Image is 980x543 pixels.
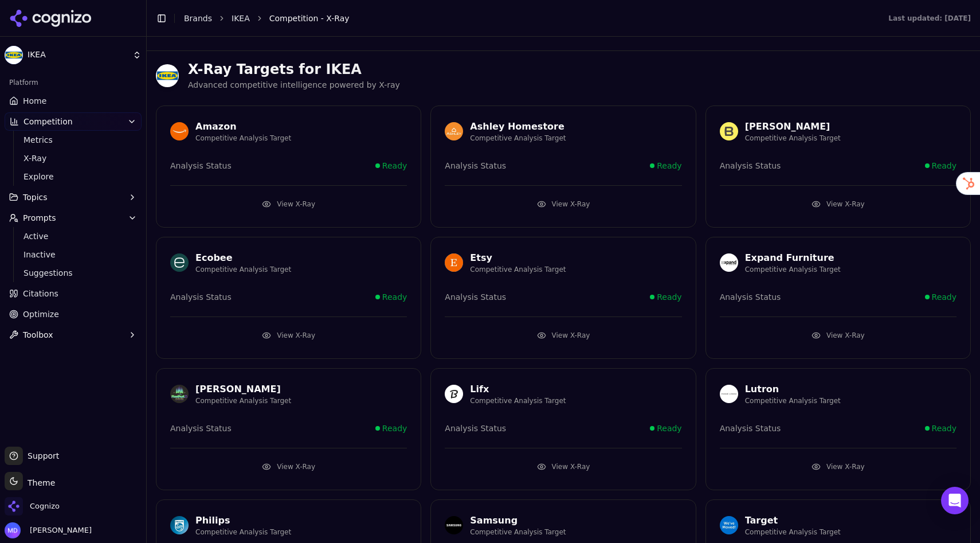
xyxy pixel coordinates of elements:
img: philips [170,516,189,534]
span: X-Ray [23,153,123,164]
span: Analysis Status [445,423,506,434]
p: Competitive Analysis Target [195,528,291,537]
a: Explore [19,169,128,185]
span: Home [23,95,46,107]
span: Cognizo [30,501,60,511]
div: Ecobee [195,251,291,265]
span: [PERSON_NAME] [25,525,92,536]
div: Open Intercom Messenger [941,487,969,514]
img: ecobee [170,253,189,272]
button: View X-Ray [445,195,681,213]
img: etsy [445,253,463,272]
button: Topics [5,188,142,206]
div: Ashley Homestore [470,120,566,134]
div: Platform [5,73,142,92]
div: Etsy [470,251,566,265]
span: Metrics [23,134,123,146]
img: lifx [445,385,463,403]
div: Lutron [745,382,841,396]
span: Optimize [23,308,59,320]
p: Competitive Analysis Target [470,265,566,274]
p: Competitive Analysis Target [195,265,291,274]
button: Open user button [5,522,92,538]
span: Active [23,231,123,242]
span: IKEA [28,50,128,60]
img: lutron [720,385,738,403]
span: Ready [657,423,681,434]
div: Last updated: [DATE] [888,14,971,23]
span: Analysis Status [170,423,232,434]
button: Competition [5,112,142,131]
span: Ready [932,160,957,171]
span: Analysis Status [720,160,781,171]
div: Target [745,514,841,528]
span: Ready [932,291,957,303]
div: [PERSON_NAME] [745,120,841,134]
span: Inactive [23,249,123,260]
button: View X-Ray [170,195,407,213]
span: Prompts [23,212,56,224]
img: expand furniture [720,253,738,272]
span: Analysis Status [170,291,232,303]
button: View X-Ray [720,326,957,345]
a: Inactive [19,247,128,263]
img: target [720,516,738,534]
span: Theme [23,478,55,487]
span: Ready [657,160,681,171]
span: Topics [23,192,48,203]
a: Brands [184,14,212,23]
img: samsung [445,516,463,534]
img: burrow [720,122,738,140]
p: Competitive Analysis Target [745,134,841,143]
div: [PERSON_NAME] [195,382,291,396]
span: Citations [23,288,58,299]
button: Toolbox [5,326,142,344]
div: Amazon [195,120,291,134]
span: Analysis Status [170,160,232,171]
img: floyd [170,385,189,403]
img: ashley homestore [445,122,463,140]
p: Advanced competitive intelligence powered by X-ray [188,79,971,92]
button: Open organization switcher [5,497,60,515]
p: Competitive Analysis Target [195,396,291,405]
p: Competitive Analysis Target [745,396,841,405]
span: Ready [382,291,407,303]
p: Competitive Analysis Target [470,396,566,405]
h3: X-Ray Targets for IKEA [188,60,971,79]
nav: breadcrumb [184,13,865,24]
div: Philips [195,514,291,528]
span: Support [23,450,59,462]
span: Suggestions [23,267,123,279]
a: X-Ray [19,150,128,166]
div: Samsung [470,514,566,528]
span: Ready [932,423,957,434]
img: IKEA [5,46,23,64]
img: Cognizo [5,497,23,515]
span: Ready [657,291,681,303]
span: Analysis Status [445,291,506,303]
span: Competition - X-Ray [269,13,350,24]
span: Ready [382,160,407,171]
button: View X-Ray [170,326,407,345]
button: View X-Ray [445,458,681,476]
a: IKEA [232,13,250,24]
div: Lifx [470,382,566,396]
p: Competitive Analysis Target [470,134,566,143]
a: Metrics [19,132,128,148]
span: Analysis Status [720,423,781,434]
p: Competitive Analysis Target [470,528,566,537]
span: Explore [23,171,123,182]
img: amazon [170,122,189,140]
p: Competitive Analysis Target [195,134,291,143]
a: Citations [5,284,142,303]
button: View X-Ray [720,195,957,213]
button: View X-Ray [445,326,681,345]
